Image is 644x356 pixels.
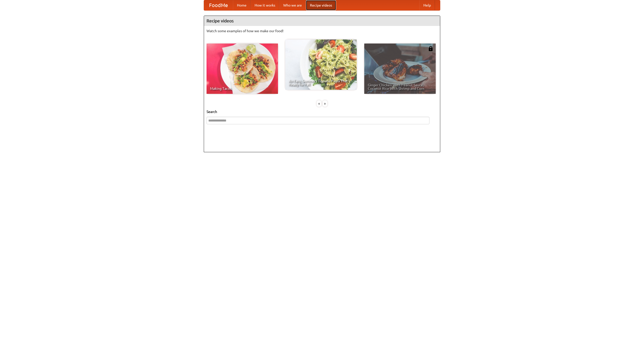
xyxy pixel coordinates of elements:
span: Making Tacos [210,87,274,90]
a: An Easy, Summery Tomato Pasta That's Ready for Fall [285,39,357,90]
h5: Search [207,109,437,114]
a: Who we are [279,0,306,10]
a: Home [233,0,251,10]
img: 483408.png [428,46,433,51]
span: An Easy, Summery Tomato Pasta That's Ready for Fall [289,79,353,86]
a: How it works [251,0,279,10]
div: « [317,100,321,107]
p: Watch some examples of how we make our food! [207,28,437,33]
a: FoodMe [204,0,233,10]
h4: Recipe videos [204,16,440,26]
a: Making Tacos [207,44,278,94]
div: » [323,100,327,107]
a: Recipe videos [306,0,336,10]
a: Help [419,0,435,10]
